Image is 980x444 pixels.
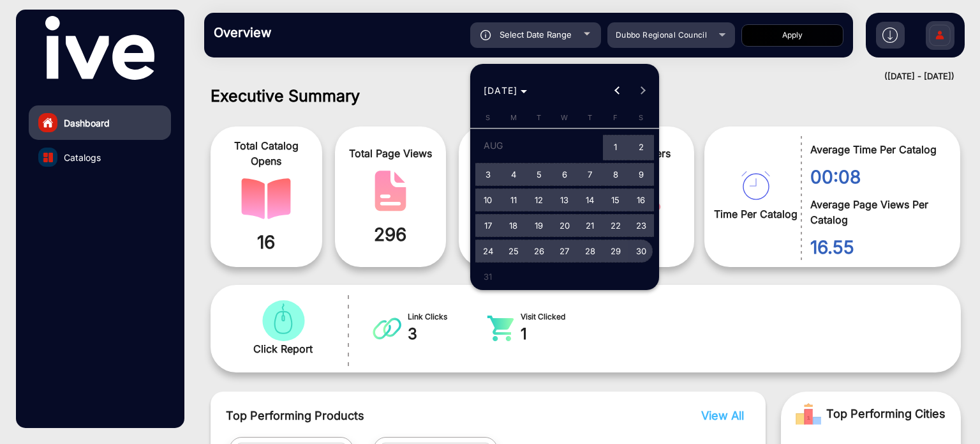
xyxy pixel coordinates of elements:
[475,133,603,162] td: AUG
[475,162,501,187] button: August 3, 2025
[528,240,551,263] span: 26
[577,187,603,213] button: August 14, 2025
[579,163,602,186] span: 7
[628,162,654,187] button: August 9, 2025
[604,78,630,103] button: Previous month
[477,188,500,211] span: 10
[603,238,628,264] button: August 29, 2025
[630,214,653,237] span: 23
[588,113,592,122] span: T
[501,238,526,264] button: August 25, 2025
[526,162,552,187] button: August 5, 2025
[475,264,501,289] button: August 31, 2025
[528,188,551,211] span: 12
[502,188,525,211] span: 11
[628,238,654,264] button: August 30, 2025
[639,113,643,122] span: S
[501,187,526,213] button: August 11, 2025
[552,187,577,213] button: August 13, 2025
[628,187,654,213] button: August 16, 2025
[475,187,501,213] button: August 10, 2025
[552,238,577,264] button: August 27, 2025
[603,213,628,238] button: August 22, 2025
[604,163,627,186] span: 8
[510,113,517,122] span: M
[477,240,500,263] span: 24
[603,187,628,213] button: August 15, 2025
[501,162,526,187] button: August 4, 2025
[477,214,500,237] span: 17
[628,213,654,238] button: August 23, 2025
[477,163,500,186] span: 3
[528,214,551,237] span: 19
[604,214,627,237] span: 22
[603,133,628,162] button: August 1, 2025
[526,213,552,238] button: August 19, 2025
[604,188,627,211] span: 15
[477,265,500,288] span: 31
[526,238,552,264] button: August 26, 2025
[502,240,525,263] span: 25
[502,163,525,186] span: 4
[553,240,576,263] span: 27
[630,188,653,211] span: 16
[552,162,577,187] button: August 6, 2025
[579,188,602,211] span: 14
[604,240,627,263] span: 29
[475,238,501,264] button: August 24, 2025
[630,135,653,161] span: 2
[628,133,654,162] button: August 2, 2025
[537,113,541,122] span: T
[552,213,577,238] button: August 20, 2025
[561,113,568,122] span: W
[484,85,518,96] span: [DATE]
[526,187,552,213] button: August 12, 2025
[475,213,501,238] button: August 17, 2025
[630,163,653,186] span: 9
[579,240,602,263] span: 28
[528,163,551,186] span: 5
[604,135,627,161] span: 1
[479,79,533,102] button: Choose month and year
[502,214,525,237] span: 18
[553,163,576,186] span: 6
[577,162,603,187] button: August 7, 2025
[603,162,628,187] button: August 8, 2025
[486,113,490,122] span: S
[613,113,618,122] span: F
[501,213,526,238] button: August 18, 2025
[577,238,603,264] button: August 28, 2025
[553,188,576,211] span: 13
[630,240,653,263] span: 30
[579,214,602,237] span: 21
[577,213,603,238] button: August 21, 2025
[553,214,576,237] span: 20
